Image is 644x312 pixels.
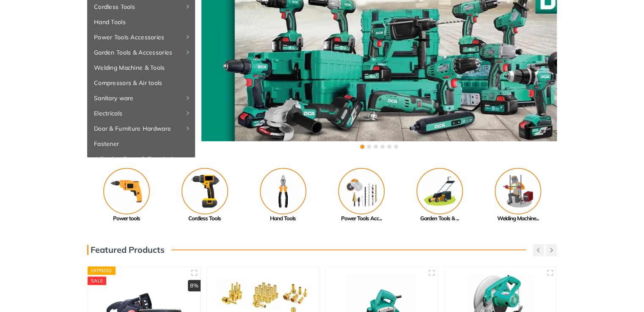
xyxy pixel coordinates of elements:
img: Royal - Hand Tools [260,168,306,214]
a: Power tools [87,168,165,223]
div: Garden Tools & ... [400,214,479,223]
div: SALE [88,276,106,285]
div: Power Tools Acc... [322,214,400,223]
a: Power Tools Accessories [87,30,195,45]
a: Hand Tools [87,14,195,30]
a: Sanitary ware [87,90,195,106]
a: Power Tools Acc... [322,168,400,223]
div: Welding Machine... [479,214,557,223]
a: Door & Furniture Hardware [87,121,195,136]
a: Garden Tools & Accessories [87,45,195,60]
img: Royal - Power Tools Accessories [338,168,385,214]
div: Power tools [87,214,165,223]
img: Royal - Power tools [103,168,150,214]
a: Adhesive, Spray & Chemical [87,151,195,167]
a: Fastener [87,136,195,151]
div: Hand Tools [244,214,322,223]
a: Compressors & Air tools [87,75,195,90]
div: Cordless Tools [165,214,244,223]
img: Royal - Welding Machine & Tools [495,168,541,214]
a: Garden Tools & ... [400,168,479,223]
a: Welding Machine & Tools [87,60,195,75]
a: Welding Machine... [479,168,557,223]
img: Royal - Garden Tools & Accessories [416,168,463,214]
a: Electricals [87,106,195,121]
a: Hand Tools [244,168,322,223]
div: 8% [188,280,201,292]
img: Royal - Cordless Tools [182,168,228,214]
a: Cordless Tools [165,168,244,223]
h3: Featured Products [87,245,165,255]
div: Express [88,266,116,275]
